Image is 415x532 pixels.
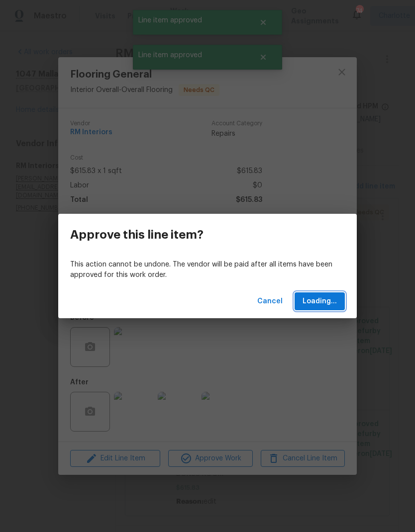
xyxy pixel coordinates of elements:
[257,295,283,308] span: Cancel
[295,292,345,311] button: Loading...
[303,295,337,308] span: Loading...
[253,292,287,311] button: Cancel
[70,228,204,242] h3: Approve this line item?
[70,260,345,280] p: This action cannot be undone. The vendor will be paid after all items have been approved for this...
